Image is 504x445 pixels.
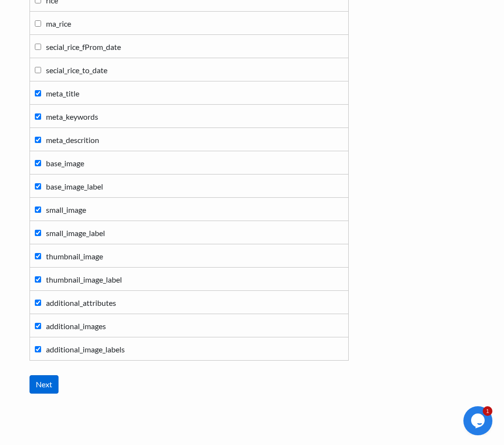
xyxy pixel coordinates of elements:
input: base_image_label [35,183,41,190]
input: Next [30,375,59,394]
span: meta_title [46,89,79,98]
span: secial_rice_to_date [46,65,107,75]
span: small_image_label [46,228,105,238]
span: thumbnail_image_label [46,275,122,284]
span: small_image [46,205,86,214]
span: secial_rice_fProm_date [46,42,121,51]
span: ma_rice [46,19,71,28]
span: additional_images [46,321,106,331]
span: thumbnail_image [46,252,103,261]
iframe: chat widget [463,406,494,435]
input: additional_images [35,323,41,329]
input: small_image [35,207,41,213]
input: additional_attributes [35,300,41,306]
span: additional_attributes [46,298,116,307]
span: additional_image_labels [46,345,125,354]
input: secial_rice_fProm_date [35,44,41,50]
span: meta_descrition [46,135,99,144]
span: base_image_label [46,182,103,191]
input: meta_descrition [35,137,41,143]
input: thumbnail_image_label [35,276,41,283]
span: base_image [46,159,84,168]
input: meta_keywords [35,113,41,120]
input: meta_title [35,90,41,96]
input: ma_rice [35,20,41,27]
input: additional_image_labels [35,346,41,352]
input: thumbnail_image [35,253,41,259]
input: small_image_label [35,230,41,236]
input: base_image [35,160,41,166]
input: secial_rice_to_date [35,67,41,73]
span: meta_keywords [46,112,98,121]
